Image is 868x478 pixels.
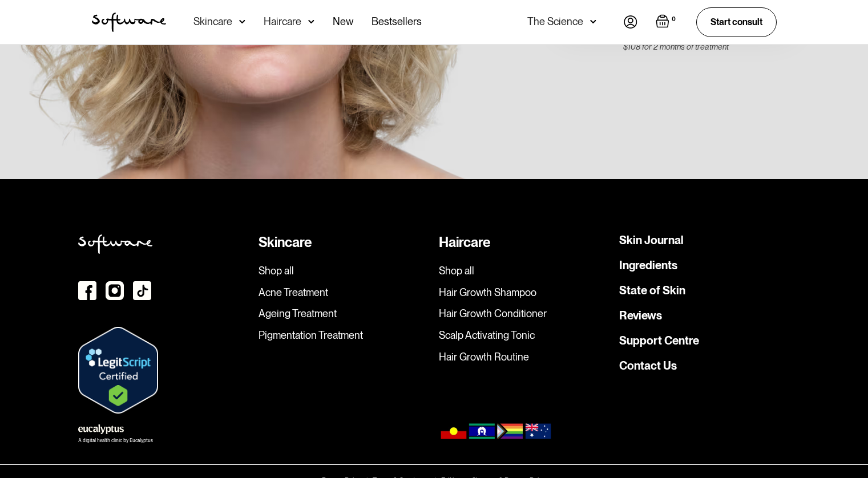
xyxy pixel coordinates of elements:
[439,329,610,342] a: Scalp Activating Tonic
[92,13,166,32] img: Software Logo
[78,423,153,443] a: A digital health clinic by Eucalyptus
[78,439,153,443] div: A digital health clinic by Eucalyptus
[527,16,583,27] div: The Science
[92,13,166,32] a: home
[264,16,301,27] div: Haircare
[439,286,610,299] a: Hair Growth Shampoo
[669,14,678,25] div: 0
[619,260,677,271] a: Ingredients
[259,234,430,251] div: Skincare
[78,327,158,414] img: Verify Approval for www.skin.software
[590,16,596,27] img: arrow down
[78,365,158,374] a: Verify LegitScript Approval for www.skin.software
[696,7,777,37] a: Start consult
[556,42,796,52] div: $108 for 2 months of treatment
[259,329,430,342] a: Pigmentation Treatment
[106,281,124,300] img: instagram icon
[193,16,232,27] div: Skincare
[656,14,678,30] a: Open empty cart
[619,335,699,346] a: Support Centre
[133,281,151,300] img: TikTok Icon
[239,16,245,27] img: arrow down
[619,285,685,296] a: State of Skin
[439,307,610,320] a: Hair Growth Conditioner
[78,234,152,254] img: Softweare logo
[439,234,610,251] div: Haircare
[259,286,430,299] a: Acne Treatment
[439,351,610,363] a: Hair Growth Routine
[259,265,430,277] a: Shop all
[619,234,684,246] a: Skin Journal
[78,281,96,300] img: Facebook icon
[619,360,677,371] a: Contact Us
[439,265,610,277] a: Shop all
[308,16,314,27] img: arrow down
[619,310,662,321] a: Reviews
[259,307,430,320] a: Ageing Treatment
